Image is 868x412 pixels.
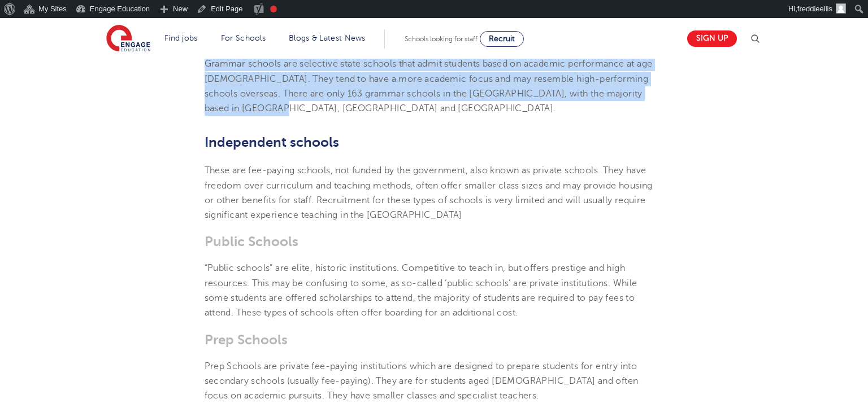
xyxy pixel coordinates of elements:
[270,6,277,12] div: Focus keyphrase not set
[489,34,515,43] span: Recruit
[797,5,832,13] span: freddieellis
[205,361,639,401] span: Prep Schools are private fee-paying institutions which are designed to prepare students for entry...
[164,34,198,42] a: Find jobs
[205,134,339,150] b: Independent schools
[687,30,737,47] a: Sign up
[205,165,653,220] span: These are fee-paying schools, not funded by the government, also known as private schools. They h...
[205,332,288,348] b: Prep Schools
[480,31,524,47] a: Recruit
[205,234,298,249] b: Public Schools
[289,34,366,42] a: Blogs & Latest News
[221,34,266,42] a: For Schools
[106,25,150,53] img: Engage Education
[405,35,478,43] span: Schools looking for staff
[205,263,637,318] span: “Public schools” are elite, historic institutions. Competitive to teach in, but offers prestige a...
